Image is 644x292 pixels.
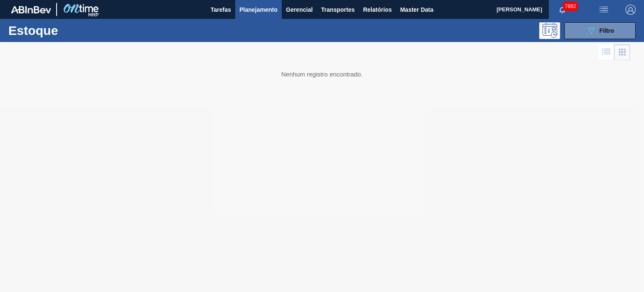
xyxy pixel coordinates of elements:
h1: Estoque [8,26,129,35]
span: Filtro [600,27,614,34]
button: Filtro [564,22,636,39]
div: Pogramando: nenhum usuário selecionado [539,22,560,39]
img: TNhmsLtSVTkK8tSr43FrP2fwEKptu5GPRR3wAAAABJRU5ErkJggg== [11,6,51,13]
span: Tarefas [210,5,231,15]
button: Notificações [549,4,576,16]
img: Logout [626,5,636,15]
img: userActions [599,5,609,15]
span: Relatórios [363,5,392,15]
span: Transportes [321,5,355,15]
span: 7882 [563,2,578,11]
span: Planejamento [239,5,278,15]
span: Master Data [400,5,433,15]
span: Gerencial [286,5,313,15]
